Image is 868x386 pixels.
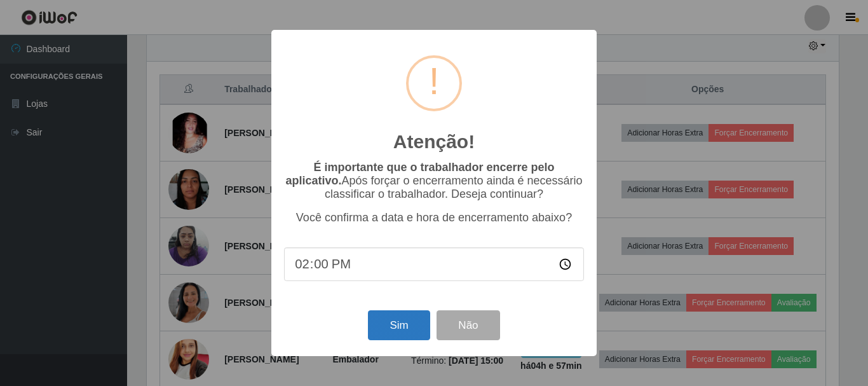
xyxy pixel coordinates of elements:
[284,211,584,224] p: Você confirma a data e hora de encerramento abaixo?
[393,130,475,153] h2: Atenção!
[284,161,584,201] p: Após forçar o encerramento ainda é necessário classificar o trabalhador. Deseja continuar?
[437,310,499,340] button: Não
[368,310,430,340] button: Sim
[285,161,554,187] b: É importante que o trabalhador encerre pelo aplicativo.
